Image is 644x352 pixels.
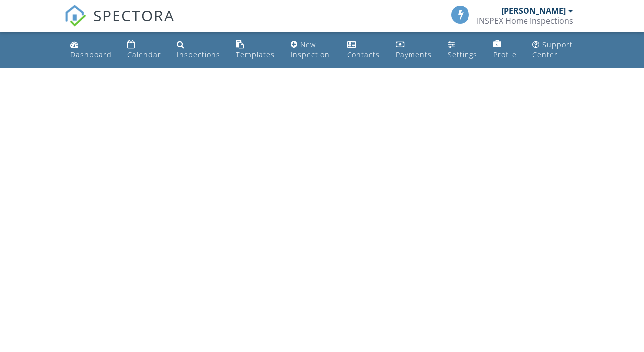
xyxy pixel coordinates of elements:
[396,50,432,59] div: Payments
[93,5,175,26] span: SPECTORA
[236,50,275,59] div: Templates
[489,36,521,64] a: Company Profile
[64,5,86,27] img: The Best Home Inspection Software - Spectora
[343,36,384,64] a: Contacts
[123,36,165,64] a: Calendar
[501,6,566,16] div: [PERSON_NAME]
[532,40,573,59] div: Support Center
[477,16,573,26] div: INSPEX Home Inspections
[528,36,578,64] a: Support Center
[127,50,161,59] div: Calendar
[347,50,380,59] div: Contacts
[70,50,112,59] div: Dashboard
[177,50,220,59] div: Inspections
[444,36,481,64] a: Settings
[448,50,477,59] div: Settings
[493,50,517,59] div: Profile
[392,36,436,64] a: Payments
[232,36,279,64] a: Templates
[287,36,335,64] a: New Inspection
[64,13,175,34] a: SPECTORA
[173,36,224,64] a: Inspections
[291,40,330,59] div: New Inspection
[66,36,116,64] a: Dashboard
